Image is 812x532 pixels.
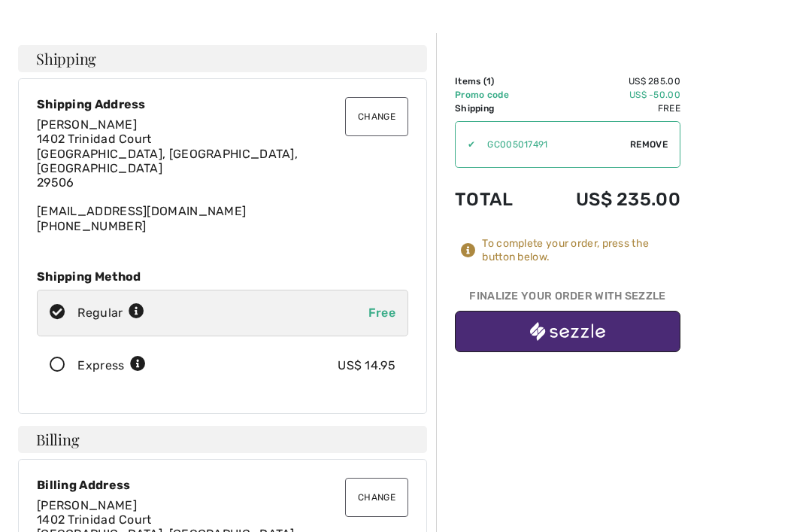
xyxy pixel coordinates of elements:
[535,75,680,89] td: US$ 285.00
[37,118,408,234] div: [EMAIL_ADDRESS][DOMAIN_NAME]
[455,175,535,226] td: Total
[77,305,144,323] div: Regular
[36,52,96,67] span: Shipping
[455,89,535,102] td: Promo code
[345,98,408,137] button: Change
[630,138,668,152] span: Remove
[535,102,680,116] td: Free
[535,175,680,226] td: US$ 235.00
[37,220,146,234] a: [PHONE_NUMBER]
[456,138,475,152] div: ✔
[37,479,408,493] div: Billing Address
[535,89,680,102] td: US$ -50.00
[530,323,605,342] img: sezzle_white.svg
[37,132,298,190] span: 1402 Trinidad Court [GEOGRAPHIC_DATA], [GEOGRAPHIC_DATA], [GEOGRAPHIC_DATA] 29506
[455,289,680,312] div: Finalize Your Order with Sezzle
[37,270,408,284] div: Shipping Method
[345,479,408,518] button: Change
[77,357,146,375] div: Express
[338,357,395,375] div: US$ 14.95
[455,75,535,89] td: Items ( )
[475,123,630,168] input: Promo code
[37,98,408,112] div: Shipping Address
[368,306,395,321] span: Free
[486,77,491,87] span: 1
[455,102,535,116] td: Shipping
[37,499,137,513] span: [PERSON_NAME]
[482,238,680,265] div: To complete your order, press the button below.
[37,118,137,132] span: [PERSON_NAME]
[36,433,79,448] span: Billing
